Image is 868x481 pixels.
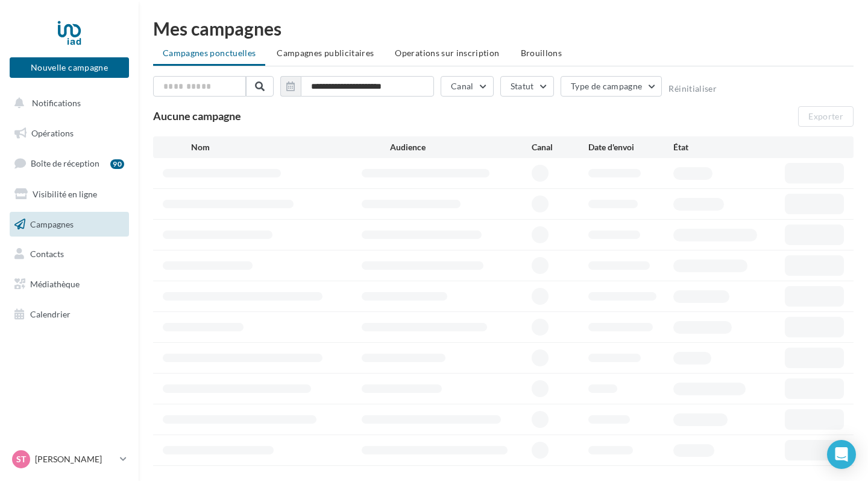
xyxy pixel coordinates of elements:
button: Type de campagne [561,76,662,97]
a: Calendrier [7,302,131,327]
span: Aucune campagne [153,109,241,123]
span: Boîte de réception [31,158,99,168]
a: Visibilité en ligne [7,182,131,207]
button: Notifications [7,91,127,116]
a: Médiathèque [7,272,131,297]
span: Médiathèque [30,279,80,289]
a: ST [PERSON_NAME] [10,448,129,471]
button: Réinitialiser [668,84,717,94]
div: Mes campagnes [153,19,854,37]
div: Audience [390,141,532,153]
a: Contacts [7,241,131,267]
p: [PERSON_NAME] [35,453,115,465]
div: Open Intercom Messenger [827,440,856,469]
button: Nouvelle campagne [10,57,129,78]
a: Opérations [7,121,131,146]
div: Canal [532,141,588,153]
a: Campagnes [7,212,131,237]
span: Contacts [30,249,64,259]
button: Canal [441,76,494,97]
span: Opérations [31,128,74,138]
span: Campagnes [30,218,74,229]
div: Nom [191,141,390,153]
button: Exporter [798,106,854,127]
span: Visibilité en ligne [33,189,97,199]
div: Date d'envoi [588,141,673,153]
span: Campagnes publicitaires [277,48,374,58]
button: Statut [500,76,554,97]
span: Operations sur inscription [395,48,499,58]
div: 90 [110,159,124,169]
span: Calendrier [30,309,71,319]
a: Boîte de réception90 [7,150,131,176]
div: État [673,141,758,153]
span: Brouillons [521,48,562,58]
span: Notifications [32,98,81,108]
span: ST [16,453,26,465]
